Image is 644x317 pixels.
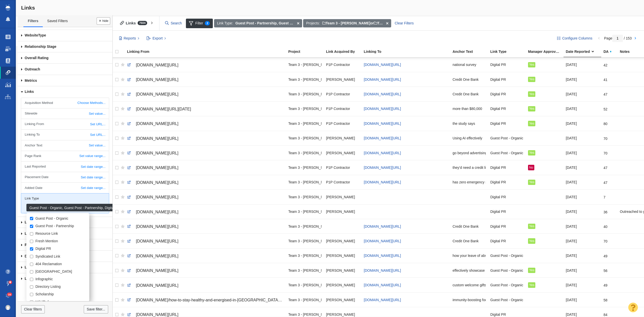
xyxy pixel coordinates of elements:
span: Links [21,5,35,11]
td: Digital PR [488,72,526,87]
a: Save filter... [84,305,108,314]
span: Yes [529,180,534,184]
div: Team 3 - [PERSON_NAME] | Summer | [PERSON_NAME]\DoorDash\DoorDash - Content [288,294,321,305]
button: Done [97,17,110,25]
div: [DATE] [566,74,599,85]
a: [DOMAIN_NAME][URL] [364,136,401,140]
a: Link Type [490,50,528,54]
span: P1P Contractor [326,92,350,96]
td: Laura Greene [324,131,361,145]
div: Team 3 - [PERSON_NAME] | Summer | [PERSON_NAME]\Credit One Bank\Credit One Bank - Digital PR - Ra... [288,221,321,232]
span: 24 [7,293,12,296]
div: Credit One Bank [453,235,486,246]
a: [DOMAIN_NAME][URL] [364,180,401,184]
td: Yes [526,116,563,131]
div: Team 3 - [PERSON_NAME] | Summer | [PERSON_NAME]\Xantrion\Xantrion - Content [288,133,321,144]
div: go beyond advertising [453,147,486,158]
div: Credit One Bank [453,74,486,85]
span: [PERSON_NAME] [326,77,355,82]
div: [DATE] [566,118,599,129]
span: Digital PR [490,77,506,82]
div: 47 [603,162,608,170]
td: Guest Post - Organic [488,248,526,263]
div: Team 3 - [PERSON_NAME] | Summer | [PERSON_NAME]\Credit One Bank\Credit One Bank - Digital PR - Ra... [288,118,321,129]
div: [DATE] [566,59,599,70]
td: P1P Contractor [324,101,361,116]
a: [DOMAIN_NAME][URL] [127,178,284,187]
span: Yes [529,77,534,81]
div: 56 [603,265,608,273]
div: 36 [603,206,608,214]
span: Digital PR [490,106,506,111]
div: Team 3 - [PERSON_NAME] | Summer | [PERSON_NAME]\Data Basics\Data Basics | Content Links [288,250,321,261]
a: Overall Rating [18,52,112,64]
span: Digital PR [490,239,506,243]
div: they’d need a credit limit increase [453,162,486,173]
div: 7 [603,191,606,200]
span: [DOMAIN_NAME][URL] [136,312,178,317]
a: [DOMAIN_NAME][URL] [127,222,284,231]
a: [DOMAIN_NAME][URL] [127,61,284,69]
td: Digital PR [488,160,526,175]
label: 404 Reclamation [35,262,62,266]
a: [DOMAIN_NAME][URL] [127,266,284,275]
span: [DOMAIN_NAME][URL] [136,180,178,185]
a: Set value... [21,140,109,151]
img: buzzstream_logo_iconsimple.png [6,5,10,11]
img: 5fdd85798f82c50f5c45a90349a4caae [6,305,11,310]
label: Digital PR [35,246,51,251]
div: [DATE] [566,177,599,188]
span: [DOMAIN_NAME][URL] [136,254,178,258]
div: Project [288,50,326,53]
span: [DOMAIN_NAME][URL] [364,268,401,272]
div: [DATE] [566,280,599,290]
button: Configure Columns [554,34,595,43]
a: [DOMAIN_NAME][URL][DATE] [127,105,284,113]
a: Set date range... [21,172,109,182]
a: [DOMAIN_NAME][URL] [127,149,284,157]
span: [PERSON_NAME] [326,268,355,273]
span: Yes [529,268,534,272]
span: Yes [529,107,534,110]
a: Date Reported [566,50,603,54]
div: Team 3 - [PERSON_NAME] | Summer | [PERSON_NAME]\Credit One Bank\Credit One Bank - Digital PR - Ra... [288,74,321,85]
button: Reports [116,34,142,43]
div: [DATE] [566,265,599,276]
span: [PERSON_NAME] [326,195,355,199]
label: [GEOGRAPHIC_DATA] [35,269,72,274]
span: [DOMAIN_NAME][URL] [364,122,401,126]
td: P1P Contractor [324,116,361,131]
a: Links [18,86,112,98]
a: Relationship Stage [18,41,112,53]
div: 70 [603,133,608,141]
span: Digital PR [490,224,506,229]
span: [DOMAIN_NAME][URL] [364,166,401,170]
div: Team 3 - [PERSON_NAME] | Summer | [PERSON_NAME]\Amsterdam Printing\[GEOGRAPHIC_DATA] Printing - C... [288,280,321,290]
span: [DOMAIN_NAME][URL] [364,224,401,228]
span: [DOMAIN_NAME][URL] [364,283,401,287]
span: [PERSON_NAME] [326,151,355,155]
div: national survey [453,59,486,70]
a: [DOMAIN_NAME][URL] [127,281,284,290]
span: Link Type: [217,21,233,26]
span: [DOMAIN_NAME][URL] [136,63,178,67]
td: Digital PR [488,190,526,204]
div: Team 3 - [PERSON_NAME] | Summer | [PERSON_NAME]\Ready Set Gift\Ready Set Gift - Content Links [288,147,321,158]
span: [DOMAIN_NAME][URL] [136,77,178,82]
div: [DATE] [566,191,599,202]
div: 70 [603,235,608,244]
a: Set URL... [21,119,109,129]
td: Yes [526,263,563,278]
td: Digital PR [488,219,526,233]
span: [DOMAIN_NAME]/how-to-stay-healthy-and-energised-in-[GEOGRAPHIC_DATA]-fast-paced-environment/ [136,298,324,302]
div: Date Reported [566,50,603,53]
span: [DOMAIN_NAME][URL] [136,268,178,273]
label: Resource Link [35,231,58,236]
a: Metrics [18,75,112,86]
div: 47 [603,89,608,97]
a: Set value... [21,108,109,119]
a: Clear filters [21,305,45,314]
a: DA [603,50,619,54]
